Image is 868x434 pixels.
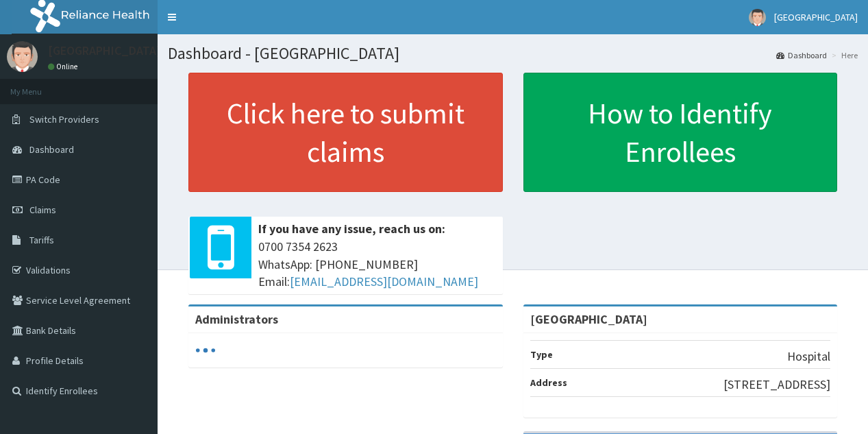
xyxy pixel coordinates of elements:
p: [STREET_ADDRESS] [723,376,830,394]
svg: audio-loading [195,340,216,361]
a: Click here to submit claims [188,73,503,192]
a: Dashboard [776,49,827,61]
span: Tariffs [29,234,54,246]
span: Switch Providers [29,113,99,125]
b: Address [530,376,567,389]
b: If you have any issue, reach us on: [258,221,445,237]
b: Administrators [195,311,278,327]
strong: [GEOGRAPHIC_DATA] [530,311,647,327]
span: Claims [29,204,56,216]
b: Type [530,348,553,361]
img: User Image [7,41,38,72]
a: Online [48,62,81,71]
p: [GEOGRAPHIC_DATA] [48,45,161,57]
h1: Dashboard - [GEOGRAPHIC_DATA] [168,45,858,62]
a: How to Identify Enrollees [523,73,838,192]
img: User Image [749,9,766,26]
span: [GEOGRAPHIC_DATA] [774,11,858,23]
span: Dashboard [29,143,74,156]
li: Here [828,49,858,61]
p: Hospital [787,348,830,365]
span: 0700 7354 2623 WhatsApp: [PHONE_NUMBER] Email: [258,238,496,291]
a: [EMAIL_ADDRESS][DOMAIN_NAME] [290,274,478,289]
